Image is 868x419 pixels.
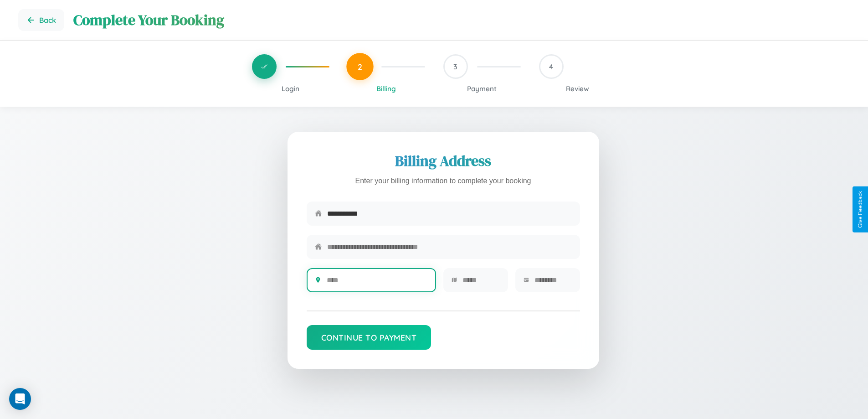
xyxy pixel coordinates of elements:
div: Give Feedback [857,191,863,228]
button: Continue to Payment [307,325,431,350]
button: Go back [18,9,64,31]
h1: Complete Your Booking [73,10,850,30]
h2: Billing Address [307,151,580,171]
span: Login [282,84,299,93]
span: Review [566,84,589,93]
span: Billing [376,84,396,93]
span: 3 [453,62,457,71]
p: Enter your billing information to complete your booking [307,175,580,188]
span: 4 [549,62,553,71]
span: Payment [467,84,497,93]
div: Open Intercom Messenger [9,388,31,410]
span: 2 [358,62,362,72]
